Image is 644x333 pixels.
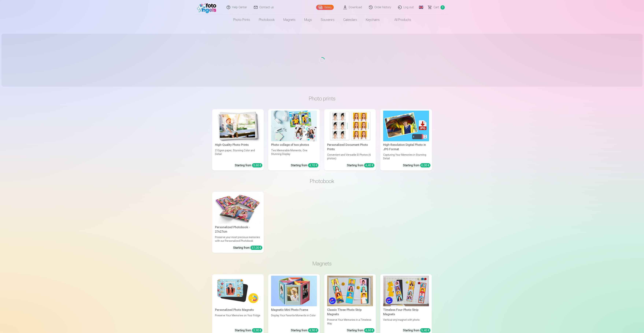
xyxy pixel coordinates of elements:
[215,276,261,306] img: Personalized Photo Magnets
[403,328,430,333] div: Starting from
[214,235,262,243] div: Preserve your most precious memories with our Personalized Photobook
[215,95,429,102] h3: Photo prints
[441,5,445,10] span: 0
[361,15,384,25] a: Keychains
[268,109,320,171] a: Photo collage of two photosPhoto collage of two photosTwo Memorable Moments, One Stunning Display...
[308,328,318,332] div: 4,90 €
[420,328,430,332] div: 5,40 €
[291,328,318,333] div: Starting from
[327,111,373,141] img: Personalized Document Photo Prints
[214,314,262,325] div: Preserve Your Memories on Your Fridge
[382,308,430,317] div: Timeless Four-Photo Strip Magnets
[233,246,262,250] div: Starting from
[339,15,361,25] a: Calendars
[364,163,374,167] div: 4,40 €
[212,192,264,253] a: Personalized Photobook - 27x27cmPersonalized Photobook - 27x27cmPreserve your most precious memor...
[271,276,317,306] img: Magnetic Mini Photo Frame
[214,143,262,147] div: High-Quality Photo Prints
[214,225,262,234] div: Personalized Photobook - 27x27cm
[254,15,279,25] a: Photobook
[214,308,262,312] div: Personalized Photo Magnets
[270,308,318,312] div: Magnetic Mini Photo Frame
[434,5,439,10] span: Сart
[384,15,415,25] a: All products
[347,328,374,333] div: Starting from
[383,111,429,141] img: High-Resolution Digital Photo in JPG Format
[215,193,261,224] img: Personalized Photobook - 27x27cm
[347,163,374,168] div: Starting from
[271,111,317,141] img: Photo collage of two photos
[326,143,374,151] div: Personalized Document Photo Prints
[382,153,430,160] div: Capturing Your Memories in Stunning Detail
[252,163,262,167] div: 3,60 €
[382,143,430,151] div: High-Resolution Digital Photo in JPG Format
[279,15,300,25] a: Magnets
[383,276,429,306] img: Timeless Four-Photo Strip Magnets
[270,143,318,147] div: Photo collage of two photos
[252,328,262,332] div: 3,90 €
[215,178,429,184] h3: Photobook
[215,260,429,267] h3: Magnets
[403,163,430,168] div: Starting from
[380,109,432,171] a: High-Resolution Digital Photo in JPG FormatHigh-Resolution Digital Photo in JPG FormatCapturing Y...
[212,109,264,171] a: High-Quality Photo PrintsHigh-Quality Photo Prints210gsm paper, Stunning Color and DetailStarting...
[270,314,318,325] div: Display Your Favorite Moments in Color
[235,163,262,168] div: Starting from
[382,318,430,325] div: Vertical vinyl magnet with photo
[316,5,334,10] a: Gallery
[270,149,318,160] div: Two Memorable Moments, One Stunning Display
[316,15,339,25] a: Souvenirs
[420,163,430,167] div: 6,00 €
[291,163,318,168] div: Starting from
[229,15,254,25] a: Photo prints
[324,109,376,171] a: Personalized Document Photo PrintsPersonalized Document Photo PrintsConvenient and Versatile ID P...
[235,328,262,333] div: Starting from
[326,153,374,160] div: Convenient and Versatile ID Photos (6 photos)
[197,1,218,13] img: /fa1
[308,163,318,167] div: 4,10 €
[364,328,374,332] div: 4,60 €
[214,149,262,160] div: 210gsm paper, Stunning Color and Detail
[327,276,373,306] img: Classic Three-Photo Strip Magnets
[250,246,262,250] div: 37,00 €
[326,318,374,325] div: Preserve Your Memories in a Timeless Way
[215,111,261,141] img: High-Quality Photo Prints
[300,15,316,25] a: Mugs
[326,308,374,317] div: Classic Three-Photo Strip Magnets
